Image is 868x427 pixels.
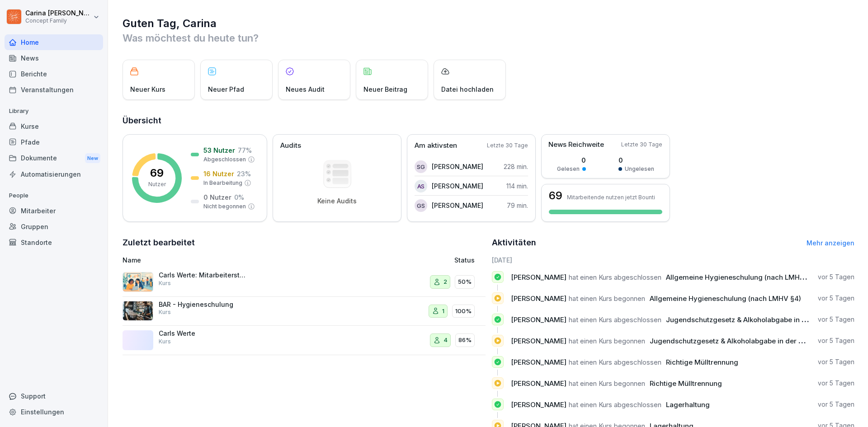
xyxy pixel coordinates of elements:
p: [PERSON_NAME] [432,181,483,191]
span: hat einen Kurs begonnen [569,379,645,388]
a: DokumenteNew [5,150,103,167]
p: 77 % [238,145,252,155]
p: 86% [458,336,472,345]
p: 0 [557,155,586,165]
div: Dokumente [5,150,103,167]
p: 50% [458,277,472,286]
p: Abgeschlossen [203,155,246,164]
a: News [5,50,103,66]
p: Concept Family [25,18,91,24]
p: 228 min. [504,162,528,171]
a: Kurse [5,118,103,134]
div: SG [415,160,427,173]
span: [PERSON_NAME] [511,358,566,366]
span: hat einen Kurs begonnen [569,294,645,303]
p: vor 5 Tagen [818,336,854,345]
p: Carina [PERSON_NAME] [25,9,91,17]
p: 53 Nutzer [203,145,235,155]
a: Standorte [5,235,103,250]
p: Datei hochladen [441,84,494,94]
p: 16 Nutzer [203,169,234,178]
p: BAR - Hygieneschulung [159,300,249,309]
p: Was möchtest du heute tun? [123,31,854,45]
p: [PERSON_NAME] [432,201,483,210]
a: Carls Werte: Mitarbeiterstandards und ServicequalitätKurs250% [123,267,486,297]
p: Mitarbeitende nutzen jetzt Bounti [567,194,655,201]
div: GS [415,199,427,212]
p: In Bearbeitung [203,179,242,187]
p: Keine Audits [317,197,357,205]
p: Neues Audit [286,84,325,94]
p: Name [123,255,350,265]
span: Richtige Mülltrennung [666,358,738,366]
p: Nicht begonnen [203,202,246,211]
p: Am aktivsten [415,141,457,151]
span: [PERSON_NAME] [511,294,566,303]
a: Pfade [5,134,103,150]
div: Veranstaltungen [5,82,103,98]
p: vor 5 Tagen [818,379,854,388]
span: [PERSON_NAME] [511,337,566,345]
span: Jugendschutzgesetz & Alkoholabgabe in der Gastronomie 🧒🏽 [666,315,868,324]
span: Richtige Mülltrennung [650,379,722,388]
img: esgmg7jv8he64vtugq85wdm8.png [123,301,153,321]
div: AS [415,180,427,192]
p: Letzte 30 Tage [487,141,528,150]
p: Ungelesen [625,165,654,173]
p: 1 [442,307,444,316]
p: Nutzer [148,180,166,188]
p: vor 5 Tagen [818,315,854,324]
span: hat einen Kurs begonnen [569,337,645,345]
span: hat einen Kurs abgeschlossen [569,273,661,282]
h1: Guten Tag, Carina [123,16,854,31]
span: hat einen Kurs abgeschlossen [569,358,661,366]
a: Gruppen [5,219,103,235]
span: [PERSON_NAME] [511,400,566,409]
p: Library [5,104,103,118]
p: Carls Werte: Mitarbeiterstandards und Servicequalität [159,271,249,279]
p: Letzte 30 Tage [621,141,662,149]
a: Berichte [5,66,103,82]
p: People [5,188,103,203]
p: Audits [280,141,301,151]
p: 79 min. [507,201,528,210]
a: Einstellungen [5,404,103,420]
span: [PERSON_NAME] [511,379,566,388]
p: vor 5 Tagen [818,357,854,366]
h3: 69 [549,190,562,201]
span: hat einen Kurs abgeschlossen [569,400,661,409]
a: BAR - HygieneschulungKurs1100% [123,297,486,326]
p: 0 Nutzer [203,192,231,202]
p: Neuer Pfad [208,84,244,94]
span: Lagerhaltung [666,400,710,409]
h2: Übersicht [123,114,854,127]
span: [PERSON_NAME] [511,315,566,324]
p: 0 [618,155,654,165]
p: [PERSON_NAME] [432,162,483,171]
h2: Zuletzt bearbeitet [123,236,486,249]
a: Mehr anzeigen [807,239,854,247]
p: Kurs [159,279,171,287]
a: Automatisierungen [5,166,103,182]
p: News Reichweite [548,140,604,150]
p: 69 [150,168,164,178]
p: Kurs [159,338,171,346]
h2: Aktivitäten [492,236,536,249]
p: 23 % [237,169,251,178]
p: Kurs [159,308,171,316]
a: Mitarbeiter [5,203,103,219]
img: crzzj3aw757s79duwivw1i9c.png [123,272,153,292]
a: Home [5,34,103,50]
p: 100% [455,307,472,316]
p: 4 [443,336,448,345]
